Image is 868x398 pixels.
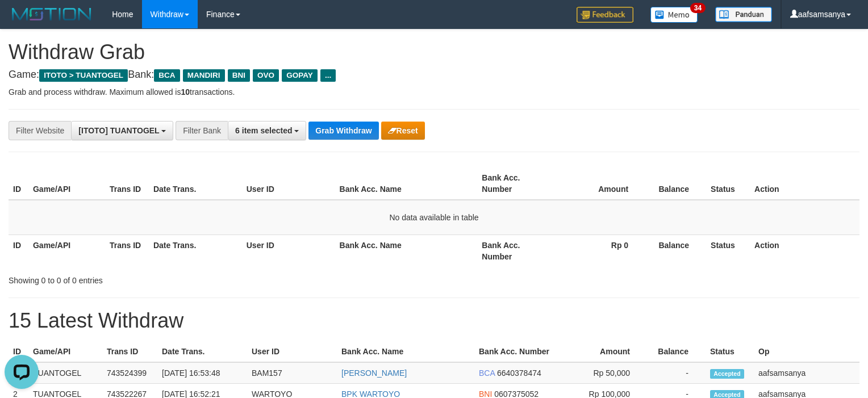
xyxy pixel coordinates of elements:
[559,362,647,384] td: Rp 50,000
[9,309,859,332] h1: 15 Latest Withdraw
[9,234,28,267] th: ID
[28,167,105,200] th: Game/API
[228,69,250,82] span: BNI
[710,369,744,379] span: Accepted
[9,167,28,200] th: ID
[477,234,554,267] th: Bank Acc. Number
[750,234,859,267] th: Action
[706,341,754,362] th: Status
[706,167,750,200] th: Status
[554,167,645,200] th: Amount
[71,121,173,140] button: [ITOTO] TUANTOGEL
[320,69,336,82] span: ...
[690,3,706,13] span: 34
[102,341,157,362] th: Trans ID
[337,341,474,362] th: Bank Acc. Name
[9,121,71,140] div: Filter Website
[754,362,859,384] td: aafsamsanya
[181,87,190,97] strong: 10
[497,368,541,378] span: Copy 6640378474 to clipboard
[9,41,859,64] h1: Withdraw Grab
[706,234,750,267] th: Status
[242,234,335,267] th: User ID
[577,7,633,23] img: Feedback.jpg
[28,341,102,362] th: Game/API
[554,234,645,267] th: Rp 0
[335,167,478,200] th: Bank Acc. Name
[9,200,859,235] td: No data available in table
[9,6,95,23] img: MOTION_logo.png
[28,234,105,267] th: Game/API
[105,167,149,200] th: Trans ID
[650,7,698,23] img: Button%20Memo.svg
[157,362,247,384] td: [DATE] 16:53:48
[78,126,159,135] span: [ITOTO] TUANTOGEL
[282,69,318,82] span: GOPAY
[253,69,279,82] span: OVO
[149,234,242,267] th: Date Trans.
[754,341,859,362] th: Op
[176,121,228,140] div: Filter Bank
[308,122,378,140] button: Grab Withdraw
[5,5,39,39] button: Open LiveChat chat widget
[242,167,335,200] th: User ID
[149,167,242,200] th: Date Trans.
[228,121,306,140] button: 6 item selected
[477,167,554,200] th: Bank Acc. Number
[750,167,859,200] th: Action
[28,362,102,384] td: TUANTOGEL
[381,122,425,140] button: Reset
[645,234,706,267] th: Balance
[645,167,706,200] th: Balance
[105,234,149,267] th: Trans ID
[183,69,225,82] span: MANDIRI
[335,234,478,267] th: Bank Acc. Name
[247,341,337,362] th: User ID
[9,86,859,98] p: Grab and process withdraw. Maximum allowed is transactions.
[157,341,247,362] th: Date Trans.
[341,368,407,378] a: [PERSON_NAME]
[9,270,353,286] div: Showing 0 to 0 of 0 entries
[9,69,859,81] h4: Game: Bank:
[559,341,647,362] th: Amount
[474,341,559,362] th: Bank Acc. Number
[247,362,337,384] td: BAM157
[9,341,28,362] th: ID
[715,7,772,22] img: panduan.png
[39,69,128,82] span: ITOTO > TUANTOGEL
[647,362,706,384] td: -
[154,69,180,82] span: BCA
[102,362,157,384] td: 743524399
[647,341,706,362] th: Balance
[235,126,292,135] span: 6 item selected
[479,368,495,378] span: BCA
